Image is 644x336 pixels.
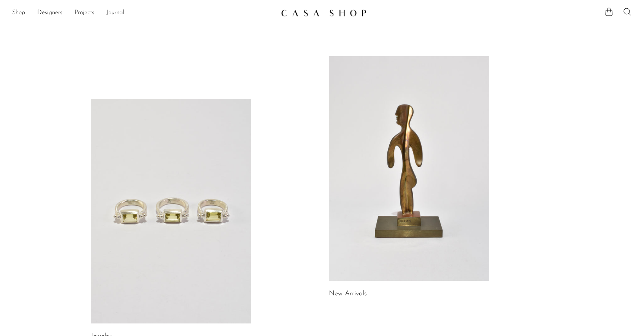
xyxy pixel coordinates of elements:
a: New Arrivals [329,290,367,297]
nav: Desktop navigation [12,6,275,19]
a: Journal [106,8,124,18]
a: Designers [37,8,62,18]
a: Projects [75,8,94,18]
ul: NEW HEADER MENU [12,6,275,19]
a: Shop [12,8,25,18]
